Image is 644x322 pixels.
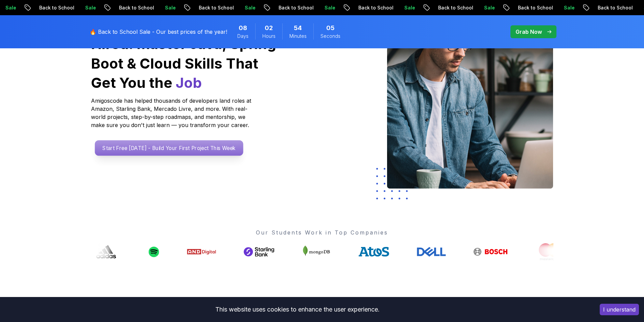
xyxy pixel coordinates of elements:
[5,302,590,317] div: This website uses cookies to enhance the user experience.
[233,4,255,11] p: Sale
[347,4,392,11] p: Back to School
[91,97,253,129] p: Amigoscode has helped thousands of developers land roles at Amazon, Starling Bank, Mercado Livre,...
[237,33,248,40] span: Days
[265,23,273,33] span: 2 Hours
[239,23,247,33] span: 8 Days
[27,4,73,11] p: Back to School
[187,4,233,11] p: Back to School
[95,140,243,156] a: Start Free [DATE] - Build Your First Project This Week
[320,33,340,40] span: Seconds
[426,4,472,11] p: Back to School
[289,33,307,40] span: Minutes
[506,4,552,11] p: Back to School
[153,4,175,11] p: Sale
[586,4,632,11] p: Back to School
[552,4,574,11] p: Sale
[91,15,277,93] h1: Go From Learning to Hired: Master Java, Spring Boot & Cloud Skills That Get You the
[107,4,153,11] p: Back to School
[472,4,494,11] p: Sale
[516,28,542,36] p: Grab Now
[176,74,202,91] span: Job
[392,4,414,11] p: Sale
[91,228,553,237] p: Our Students Work in Top Companies
[387,15,553,189] img: hero
[262,33,276,40] span: Hours
[313,4,334,11] p: Sale
[600,304,639,315] button: Accept cookies
[267,4,313,11] p: Back to School
[90,28,227,36] p: 🔥 Back to School Sale - Our best prices of the year!
[326,23,335,33] span: 5 Seconds
[294,23,302,33] span: 54 Minutes
[73,4,95,11] p: Sale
